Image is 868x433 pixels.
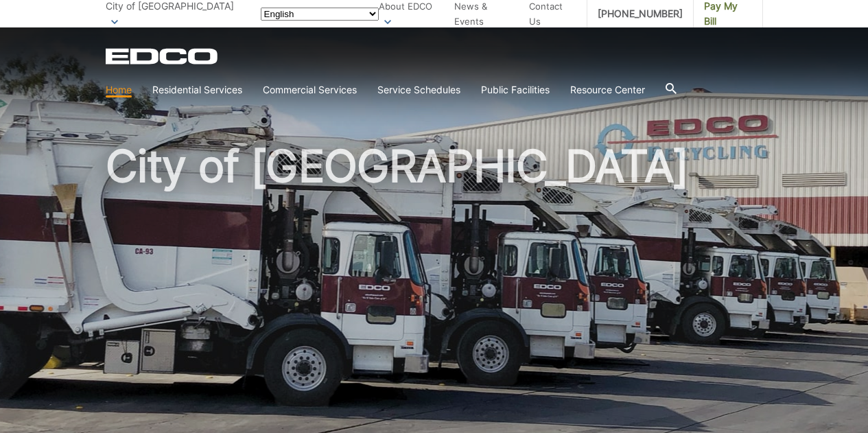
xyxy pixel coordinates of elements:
a: Service Schedules [377,82,460,97]
a: Resource Center [570,82,645,97]
select: Select a language [261,8,379,21]
a: Residential Services [152,82,242,97]
a: Home [106,82,132,97]
a: Public Facilities [481,82,550,97]
a: Commercial Services [263,82,357,97]
a: EDCD logo. Return to the homepage. [106,48,220,65]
